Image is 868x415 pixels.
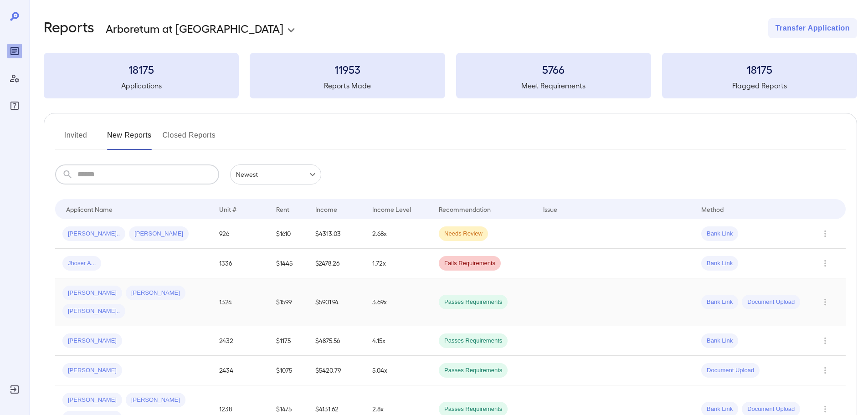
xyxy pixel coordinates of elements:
[212,249,269,278] td: 1336
[62,230,125,238] span: [PERSON_NAME]..
[818,295,832,309] button: Row Actions
[439,298,508,307] span: Passes Requirements
[7,98,22,113] div: FAQ
[818,226,832,241] button: Row Actions
[308,356,365,385] td: $5420.79
[62,396,122,405] span: [PERSON_NAME]
[439,405,508,414] span: Passes Requirements
[44,53,857,98] summary: 18175Applications11953Reports Made5766Meet Requirements18175Flagged Reports
[7,44,22,58] div: Reports
[230,164,321,184] div: Newest
[219,204,236,215] div: Unit #
[456,62,651,77] h3: 5766
[372,204,411,215] div: Income Level
[662,80,857,91] h5: Flagged Reports
[44,80,239,91] h5: Applications
[212,356,269,385] td: 2434
[308,219,365,249] td: $4313.03
[212,219,269,249] td: 926
[44,18,94,38] h2: Reports
[106,21,283,36] p: Arboretum at [GEOGRAPHIC_DATA]
[269,249,308,278] td: $1445
[250,62,445,77] h3: 11953
[439,337,508,345] span: Passes Requirements
[308,249,365,278] td: $2478.26
[44,62,239,77] h3: 18175
[365,356,431,385] td: 5.04x
[768,18,857,38] button: Transfer Application
[7,382,22,397] div: Log Out
[62,337,122,345] span: [PERSON_NAME]
[308,326,365,356] td: $4875.56
[701,259,738,268] span: Bank Link
[742,405,800,414] span: Document Upload
[269,326,308,356] td: $1175
[66,204,113,215] div: Applicant Name
[701,405,738,414] span: Bank Link
[365,249,431,278] td: 1.72x
[126,289,185,297] span: [PERSON_NAME]
[439,366,508,375] span: Passes Requirements
[107,128,152,150] button: New Reports
[269,219,308,249] td: $1610
[818,256,832,271] button: Row Actions
[62,259,101,268] span: Jhoser A...
[701,337,738,345] span: Bank Link
[742,298,800,307] span: Document Upload
[701,230,738,238] span: Bank Link
[62,366,122,375] span: [PERSON_NAME]
[365,219,431,249] td: 2.68x
[818,363,832,378] button: Row Actions
[315,204,337,215] div: Income
[55,128,96,150] button: Invited
[662,62,857,77] h3: 18175
[126,396,185,405] span: [PERSON_NAME]
[365,278,431,326] td: 3.69x
[276,204,291,215] div: Rent
[456,80,651,91] h5: Meet Requirements
[212,278,269,326] td: 1324
[439,230,488,238] span: Needs Review
[129,230,189,238] span: [PERSON_NAME]
[818,333,832,348] button: Row Actions
[62,307,125,316] span: [PERSON_NAME]..
[212,326,269,356] td: 2432
[7,71,22,86] div: Manage Users
[308,278,365,326] td: $5901.94
[163,128,216,150] button: Closed Reports
[365,326,431,356] td: 4.15x
[439,204,491,215] div: Recommendation
[269,356,308,385] td: $1075
[701,298,738,307] span: Bank Link
[250,80,445,91] h5: Reports Made
[439,259,501,268] span: Fails Requirements
[543,204,558,215] div: Issue
[269,278,308,326] td: $1599
[62,289,122,297] span: [PERSON_NAME]
[701,204,724,215] div: Method
[701,366,760,375] span: Document Upload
